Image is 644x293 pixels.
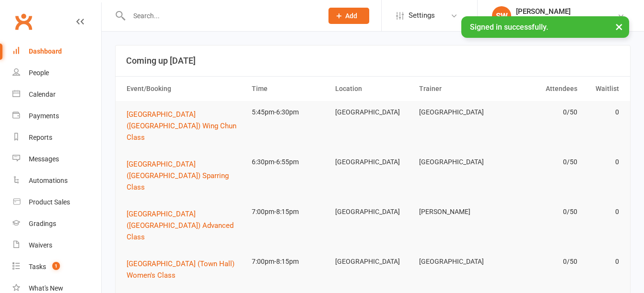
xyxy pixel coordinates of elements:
[122,77,247,101] th: Event/Booking
[415,101,498,124] td: [GEOGRAPHIC_DATA]
[127,160,229,192] span: [GEOGRAPHIC_DATA] ([GEOGRAPHIC_DATA]) Sparring Class
[516,7,617,16] div: [PERSON_NAME]
[127,208,243,243] button: [GEOGRAPHIC_DATA] ([GEOGRAPHIC_DATA]) Advanced Class
[29,134,52,141] div: Reports
[498,201,582,223] td: 0/50
[52,262,60,270] span: 1
[126,9,316,23] input: Search...
[415,201,498,223] td: [PERSON_NAME]
[331,77,414,101] th: Location
[415,151,498,173] td: [GEOGRAPHIC_DATA]
[127,259,234,280] span: [GEOGRAPHIC_DATA] (Town Hall) Women's Class
[12,105,101,127] a: Payments
[12,192,101,213] a: Product Sales
[12,256,101,278] a: Tasks 1
[331,250,414,273] td: [GEOGRAPHIC_DATA]
[127,210,234,241] span: [GEOGRAPHIC_DATA] ([GEOGRAPHIC_DATA]) Advanced Class
[345,12,357,20] span: Add
[29,220,56,227] div: Gradings
[29,241,52,249] div: Waivers
[331,201,414,223] td: [GEOGRAPHIC_DATA]
[328,8,369,24] button: Add
[29,198,70,206] div: Product Sales
[12,84,101,105] a: Calendar
[29,47,62,55] div: Dashboard
[582,101,623,124] td: 0
[126,56,620,66] h3: Coming up [DATE]
[582,250,623,273] td: 0
[470,23,548,32] span: Signed in successfully.
[247,250,331,273] td: 7:00pm-8:15pm
[247,201,331,223] td: 7:00pm-8:15pm
[12,41,101,62] a: Dashboard
[12,170,101,192] a: Automations
[29,69,49,77] div: People
[498,250,582,273] td: 0/50
[127,110,236,142] span: [GEOGRAPHIC_DATA] ([GEOGRAPHIC_DATA]) Wing Chun Class
[516,16,617,24] div: International Wing Chun Academy
[492,6,511,25] div: SW
[498,77,582,101] th: Attendees
[331,101,414,124] td: [GEOGRAPHIC_DATA]
[29,112,59,120] div: Payments
[12,213,101,235] a: Gradings
[29,263,46,270] div: Tasks
[12,10,35,34] a: Clubworx
[610,16,628,37] button: ×
[12,127,101,148] a: Reports
[247,101,331,124] td: 5:45pm-6:30pm
[247,77,331,101] th: Time
[498,151,582,173] td: 0/50
[12,235,101,256] a: Waivers
[12,62,101,84] a: People
[331,151,414,173] td: [GEOGRAPHIC_DATA]
[127,158,243,193] button: [GEOGRAPHIC_DATA] ([GEOGRAPHIC_DATA]) Sparring Class
[12,148,101,170] a: Messages
[498,101,582,124] td: 0/50
[415,77,498,101] th: Trainer
[415,250,498,273] td: [GEOGRAPHIC_DATA]
[127,258,243,281] button: [GEOGRAPHIC_DATA] (Town Hall) Women's Class
[582,151,623,173] td: 0
[247,151,331,173] td: 6:30pm-6:55pm
[582,201,623,223] td: 0
[29,177,68,184] div: Automations
[29,90,56,98] div: Calendar
[409,5,435,26] span: Settings
[29,284,63,292] div: What's New
[582,77,623,101] th: Waitlist
[29,155,59,163] div: Messages
[127,109,243,143] button: [GEOGRAPHIC_DATA] ([GEOGRAPHIC_DATA]) Wing Chun Class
